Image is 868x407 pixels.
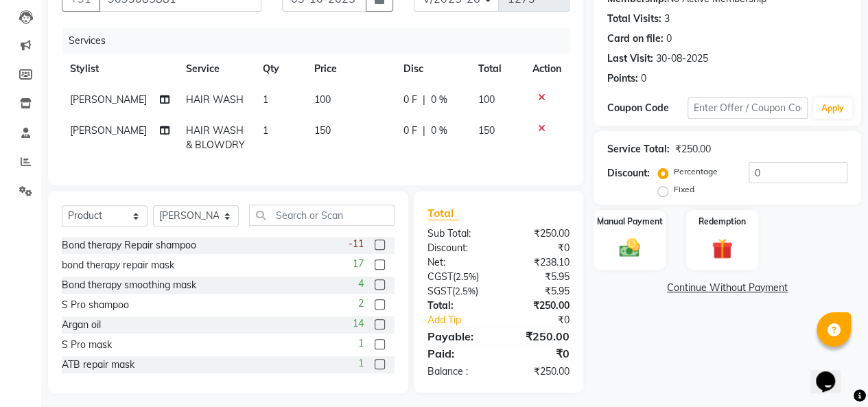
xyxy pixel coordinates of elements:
div: Discount: [607,166,650,181]
span: HAIR WASH [186,93,244,106]
div: ₹250.00 [498,226,580,241]
span: -11 [349,237,364,251]
div: 0 [666,32,672,46]
div: ₹250.00 [498,328,580,345]
span: 17 [353,257,364,271]
label: Redemption [699,216,746,228]
div: Coupon Code [607,101,688,115]
iframe: chat widget [810,352,854,393]
div: ₹250.00 [675,142,711,156]
th: Qty [255,54,306,84]
span: 2.5% [455,286,476,296]
div: ₹0 [512,313,580,327]
span: | [423,93,425,107]
th: Disc [395,54,469,84]
button: Apply [813,98,852,119]
div: Last Visit: [607,51,653,66]
div: S Pro mask [62,338,112,352]
span: 0 % [431,93,447,107]
div: Services [63,28,580,54]
input: Search or Scan [249,205,395,226]
div: Paid: [417,345,499,362]
span: SGST [427,285,452,297]
th: Service [178,54,255,84]
div: ₹5.95 [498,270,580,284]
span: 2 [358,296,364,311]
span: 0 F [403,124,417,138]
span: 1 [358,356,364,371]
a: Add Tip [417,313,512,327]
div: Net: [417,255,499,270]
div: ₹238.10 [498,255,580,270]
div: Service Total: [607,142,670,156]
label: Fixed [674,183,694,196]
input: Enter Offer / Coupon Code [688,97,808,119]
span: 1 [263,93,268,106]
div: ( ) [417,270,499,284]
div: 3 [664,12,670,26]
img: _cash.svg [613,236,646,260]
div: Discount: [417,241,499,255]
span: | [423,124,425,138]
th: Stylist [62,54,178,84]
span: 0 % [431,124,447,138]
div: ₹250.00 [498,299,580,313]
div: Card on file: [607,32,664,46]
div: Sub Total: [417,226,499,241]
a: Continue Without Payment [596,281,858,295]
label: Manual Payment [597,216,663,228]
div: Argan oil [62,318,101,332]
div: 0 [641,71,646,86]
span: Total [427,206,459,220]
div: ( ) [417,284,499,299]
div: Payable: [417,328,499,345]
span: [PERSON_NAME] [70,124,147,137]
span: 14 [353,316,364,331]
div: ₹0 [498,345,580,362]
span: [PERSON_NAME] [70,93,147,106]
div: 30-08-2025 [656,51,708,66]
span: 100 [314,93,331,106]
div: ₹5.95 [498,284,580,299]
img: _gift.svg [705,236,739,261]
span: 1 [358,336,364,351]
th: Price [306,54,395,84]
span: 4 [358,277,364,291]
div: ATB repair mask [62,358,134,372]
div: ₹250.00 [498,364,580,379]
th: Total [469,54,524,84]
span: 1 [263,124,268,137]
div: Total: [417,299,499,313]
div: Points: [607,71,638,86]
span: HAIR WASH & BLOWDRY [186,124,245,151]
span: 150 [314,124,331,137]
div: ₹0 [498,241,580,255]
div: Bond therapy Repair shampoo [62,238,196,253]
label: Percentage [674,165,718,178]
div: Total Visits: [607,12,661,26]
th: Action [524,54,570,84]
span: 150 [478,124,494,137]
div: Balance : [417,364,499,379]
div: S Pro shampoo [62,298,129,312]
div: bond therapy repair mask [62,258,174,272]
div: Bond therapy smoothing mask [62,278,196,292]
span: 2.5% [456,271,476,282]
span: 100 [478,93,494,106]
span: CGST [427,270,453,283]
span: 0 F [403,93,417,107]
